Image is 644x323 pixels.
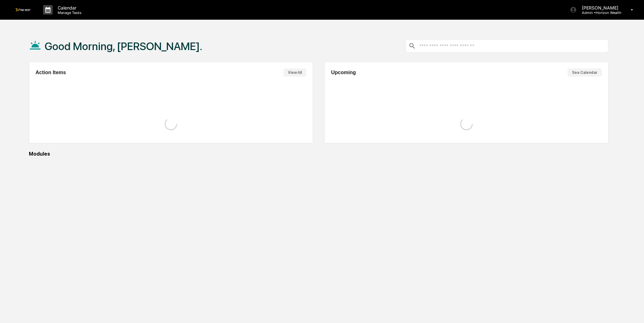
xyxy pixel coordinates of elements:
img: logo [15,8,30,11]
p: Calendar [53,5,85,10]
h2: Upcoming [331,70,356,75]
h2: Action Items [36,70,66,75]
button: See Calendar [568,68,602,77]
div: Modules [29,151,608,157]
p: [PERSON_NAME] [577,5,621,10]
h1: Good Morning, [PERSON_NAME]. [45,40,202,53]
p: Admin • Horizon Wealth [577,10,621,15]
button: View All [283,68,306,77]
p: Manage Tasks [53,10,85,15]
